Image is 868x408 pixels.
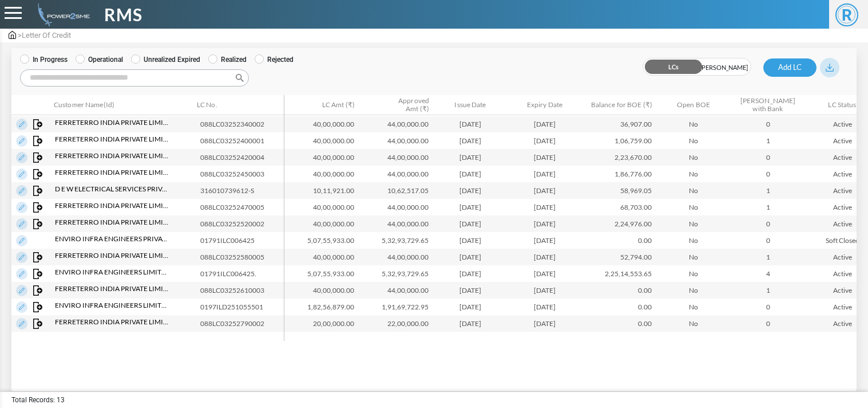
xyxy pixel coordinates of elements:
[33,269,43,279] img: Map Invoice
[656,95,731,115] th: Open BOE: activate to sort column ascending
[508,182,582,199] td: [DATE]
[16,285,27,296] img: Edit LC
[284,315,359,332] td: 20,00,000.00
[33,285,43,296] img: Map Invoice
[508,149,582,166] td: [DATE]
[433,265,508,282] td: [DATE]
[433,182,508,199] td: [DATE]
[284,132,359,149] td: 40,00,000.00
[359,149,433,166] td: 44,00,000.00
[731,249,805,265] td: 1
[11,95,50,115] th: &nbsp;: activate to sort column descending
[731,315,805,332] td: 0
[731,149,805,166] td: 0
[508,282,582,299] td: [DATE]
[582,95,656,115] th: Balance for BOE (₹): activate to sort column ascending
[731,116,805,132] td: 0
[16,168,27,180] img: Edit LC
[731,282,805,299] td: 1
[582,215,656,232] td: 2,24,976.00
[508,166,582,182] td: [DATE]
[508,95,582,115] th: Expiry Date: activate to sort column ascending
[582,199,656,215] td: 68,703.00
[196,132,289,149] td: 088LC03252400001
[433,215,508,232] td: [DATE]
[731,166,805,182] td: 0
[284,249,359,265] td: 40,00,000.00
[731,95,805,115] th: BOEs with Bank: activate to sort column ascending
[359,249,433,265] td: 44,00,000.00
[582,299,656,315] td: 0.00
[33,252,43,262] img: Map Invoice
[656,132,731,149] td: No
[55,234,169,244] span: ENVIRO INFRA ENGINEERS PRIVATE LIMITED (ACC0446164)
[55,151,169,161] span: Ferreterro India Private Limited (ACC0005516)
[508,116,582,132] td: [DATE]
[16,218,27,230] img: Edit LC
[33,152,43,163] img: Map Invoice
[359,132,433,149] td: 44,00,000.00
[508,265,582,282] td: [DATE]
[433,199,508,215] td: [DATE]
[16,252,27,263] img: Edit LC
[284,282,359,299] td: 40,00,000.00
[284,299,359,315] td: 1,82,56,879.00
[359,232,433,249] td: 5,32,93,729.65
[433,315,508,332] td: [DATE]
[656,199,731,215] td: No
[196,249,289,265] td: 088LC03252580005
[33,319,43,329] img: Map Invoice
[193,95,284,115] th: LC No.: activate to sort column ascending
[582,116,656,132] td: 36,907.00
[582,166,656,182] td: 1,86,776.00
[582,182,656,199] td: 58,969.05
[284,215,359,232] td: 40,00,000.00
[656,265,731,282] td: No
[433,282,508,299] td: [DATE]
[433,249,508,265] td: [DATE]
[656,182,731,199] td: No
[33,119,43,130] img: Map Invoice
[359,95,433,115] th: Approved Amt (₹) : activate to sort column ascending
[582,315,656,332] td: 0.00
[20,69,249,87] input: Search:
[508,199,582,215] td: [DATE]
[697,58,751,76] span: [PERSON_NAME]
[582,132,656,149] td: 1,06,759.00
[284,166,359,182] td: 40,00,000.00
[731,265,805,282] td: 4
[20,54,68,65] label: In Progress
[656,299,731,315] td: No
[433,299,508,315] td: [DATE]
[50,95,193,115] th: Customer Name(Id): activate to sort column ascending
[131,54,200,65] label: Unrealized Expired
[196,166,289,182] td: 088LC03252450003
[55,134,169,144] span: Ferreterro India Private Limited (ACC0005516)
[16,185,27,197] img: Edit LC
[731,299,805,315] td: 0
[196,232,289,249] td: 01791ILC006425
[284,182,359,199] td: 10,11,921.00
[359,166,433,182] td: 44,00,000.00
[196,282,289,299] td: 088LC03252610003
[104,2,142,28] span: RMS
[33,302,43,312] img: Map Invoice
[508,232,582,249] td: [DATE]
[16,268,27,280] img: Edit LC
[196,299,289,315] td: 0197ILD251055501
[582,265,656,282] td: 2,25,14,553.65
[359,215,433,232] td: 44,00,000.00
[55,217,169,227] span: Ferreterro India Private Limited (ACC0005516)
[359,265,433,282] td: 5,32,93,729.65
[196,182,289,199] td: 316010739612-S
[196,265,289,282] td: 01791ILC006425.
[284,149,359,166] td: 40,00,000.00
[508,132,582,149] td: [DATE]
[284,265,359,282] td: 5,07,55,933.00
[582,249,656,265] td: 52,794.00
[763,58,817,77] button: Add LC
[656,149,731,166] td: No
[284,116,359,132] td: 40,00,000.00
[33,3,90,26] img: admin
